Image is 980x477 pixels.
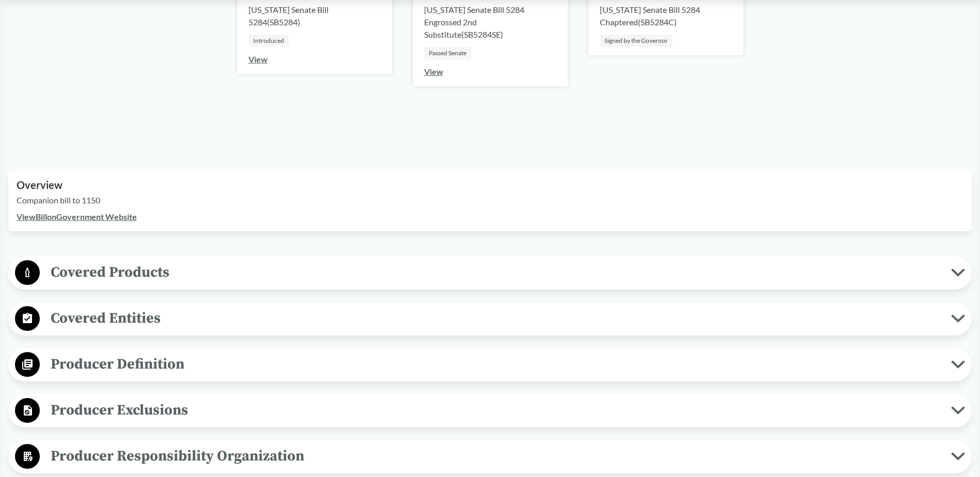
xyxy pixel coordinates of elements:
a: ViewBillonGovernment Website [17,212,137,221]
span: Covered Products [40,261,951,284]
div: [US_STATE] Senate Bill 5284 Chaptered ( SB5284C ) [600,4,732,28]
button: Covered Entities [12,306,968,332]
span: Producer Definition [40,353,951,376]
button: Producer Definition [12,352,968,378]
p: Companion bill to 1150 [17,194,963,206]
div: [US_STATE] Senate Bill 5284 ( SB5284 ) [248,4,381,28]
a: View [248,54,268,64]
button: Producer Responsibility Organization [12,443,968,470]
div: [US_STATE] Senate Bill 5284 Engrossed 2nd Substitute ( SB5284SE ) [424,4,556,41]
a: View [424,67,443,76]
span: Producer Responsibility Organization [40,444,951,468]
button: Covered Products [12,260,968,286]
div: Passed Senate [424,47,471,59]
span: Covered Entities [40,307,951,330]
div: Introduced [248,35,289,47]
button: Producer Exclusions [12,397,968,424]
span: Producer Exclusions [40,399,951,422]
h2: Overview [17,179,963,191]
div: Signed by the Governor [600,35,673,47]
